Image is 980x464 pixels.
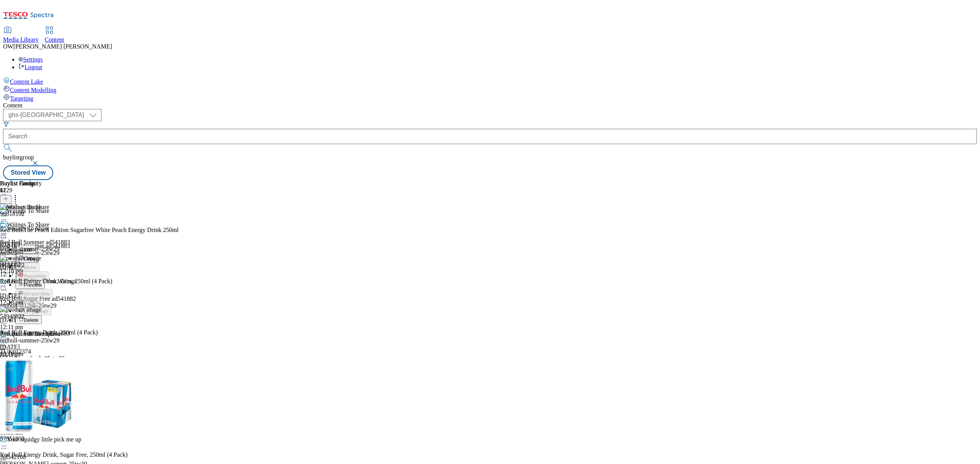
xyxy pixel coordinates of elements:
input: Search [3,129,977,144]
a: Media Library [3,27,39,43]
span: [PERSON_NAME] [PERSON_NAME] [13,43,112,50]
span: Content Lake [10,78,43,85]
a: Content Lake [3,77,977,85]
span: OW [3,43,13,50]
a: Targeting [3,94,977,102]
a: Content Modelling [3,85,977,94]
span: Content [45,36,64,43]
span: Media Library [3,36,39,43]
div: Content [3,102,977,109]
a: Logout [18,64,42,70]
button: Stored View [3,165,53,180]
span: buylistgroup [3,154,34,161]
a: Content [45,27,64,43]
svg: Search Filters [3,121,9,127]
span: Content Modelling [10,87,56,93]
a: Settings [18,56,43,63]
span: Targeting [10,95,33,102]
